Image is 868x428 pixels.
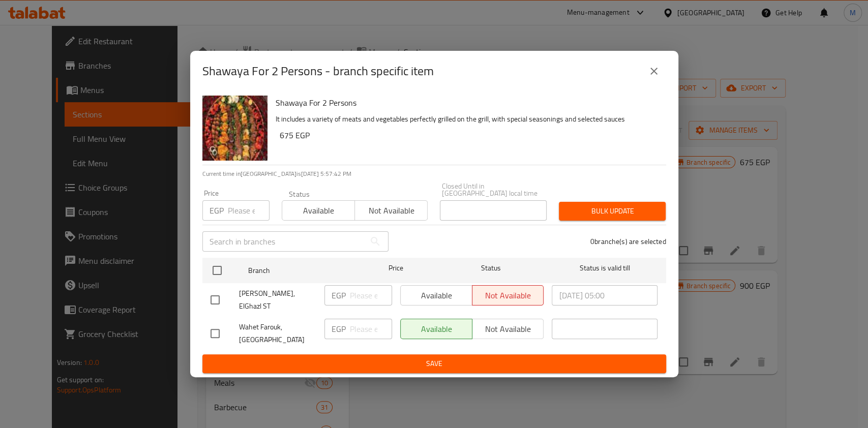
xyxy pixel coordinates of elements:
span: Available [286,203,351,218]
p: EGP [209,204,224,217]
button: Available [282,200,355,221]
button: Bulk update [559,202,666,221]
p: EGP [332,323,346,335]
p: 0 branche(s) are selected [590,236,666,247]
input: Please enter price [228,200,270,221]
span: Save [211,357,658,370]
button: close [642,59,666,83]
span: Bulk update [567,205,657,218]
p: It includes a variety of meats and vegetables perfectly grilled on the grill, with special season... [276,113,658,126]
span: Branch [248,264,354,277]
p: EGP [332,289,346,301]
input: Please enter price [350,285,392,305]
span: Price [362,262,430,274]
button: Save [202,354,666,373]
h6: Shawaya For 2 Persons [276,96,658,110]
span: Not available [359,203,424,218]
h2: Shawaya For 2 Persons - branch specific item [202,63,434,79]
img: Shawaya For 2 Persons [202,96,267,161]
input: Please enter price [350,319,392,339]
button: Not available [354,200,428,221]
span: Status is valid till [552,262,657,274]
span: Wahet Farouk, [GEOGRAPHIC_DATA] [239,321,316,346]
h6: 675 EGP [280,128,658,142]
input: Search in branches [202,231,365,252]
span: [PERSON_NAME], ElGhazl ST [239,287,316,313]
span: Status [438,262,544,274]
p: Current time in [GEOGRAPHIC_DATA] is [DATE] 5:57:42 PM [202,169,666,178]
